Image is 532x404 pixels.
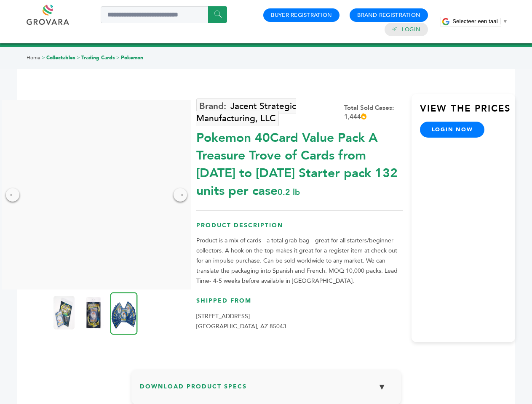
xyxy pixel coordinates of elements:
[452,18,497,24] span: Selecteer een taal
[116,54,120,61] span: >
[81,54,115,61] a: Trading Cards
[140,378,393,402] h3: Download Product Specs
[53,296,75,330] img: Pokemon 40-Card Value Pack – A Treasure Trove of Cards from 1996 to 2024 - Starter pack! 132 unit...
[503,18,508,24] span: ▼
[42,54,45,61] span: >
[402,26,420,33] a: Login
[452,18,508,24] a: Selecteer een taal​
[27,54,40,61] a: Home
[357,11,420,19] a: Brand Registration
[420,102,515,122] h3: View the Prices
[420,122,485,138] a: login now
[196,297,403,311] h3: Shipped From
[121,54,143,61] a: Pokemon
[101,6,227,23] input: Search a product or brand...
[110,292,138,335] img: Pokemon 40-Card Value Pack – A Treasure Trove of Cards from 1996 to 2024 - Starter pack! 132 unit...
[196,98,296,126] a: Jacent Strategic Manufacturing, LLC
[83,296,104,330] img: Pokemon 40-Card Value Pack – A Treasure Trove of Cards from 1996 to 2024 - Starter pack! 132 unit...
[344,104,403,121] div: Total Sold Cases: 1,444
[271,11,332,19] a: Buyer Registration
[77,54,80,61] span: >
[196,236,403,286] p: Product is a mix of cards - a total grab bag - great for all starters/beginner collectors. A hook...
[174,188,187,202] div: →
[196,221,403,236] h3: Product Description
[500,18,500,24] span: ​
[278,186,300,198] span: 0.2 lb
[196,311,403,332] p: [STREET_ADDRESS] [GEOGRAPHIC_DATA], AZ 85043
[6,188,19,202] div: ←
[196,125,403,200] div: Pokemon 40Card Value Pack A Treasure Trove of Cards from [DATE] to [DATE] Starter pack 132 units ...
[372,378,393,396] button: ▼
[46,54,75,61] a: Collectables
